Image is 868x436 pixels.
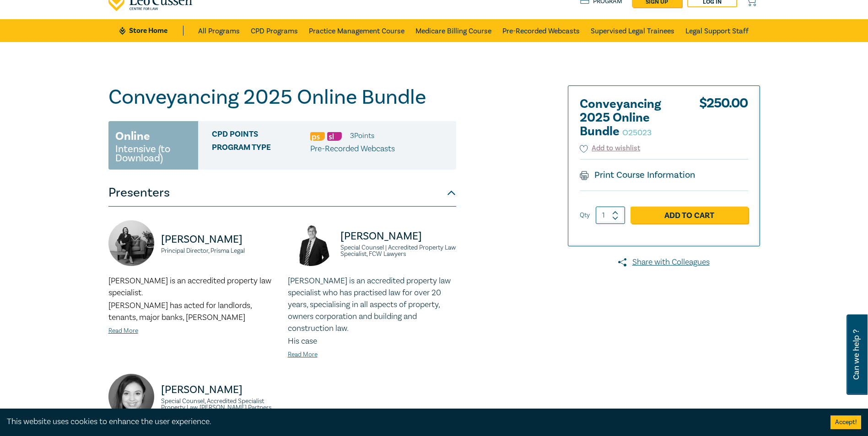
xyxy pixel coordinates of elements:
[852,320,861,389] span: Can we help ?
[596,207,625,224] input: 1
[288,275,456,335] p: [PERSON_NAME] is an accredited property law specialist who has practised law for over 20 years, s...
[631,207,748,224] a: Add to Cart
[580,169,695,181] a: Print Course Information
[108,85,456,109] h1: Conveyancing 2025 Online Bundle
[415,19,491,42] a: Medicare Billing Course
[108,300,252,323] span: [PERSON_NAME] has acted for landlords, tenants, major banks, [PERSON_NAME]
[288,351,318,359] a: Read More
[699,97,748,143] div: $ 250.00
[108,276,271,298] span: [PERSON_NAME] is an accredited property law specialist.
[161,248,277,254] small: Principal Director, Prisma Legal
[108,220,154,266] img: https://s3.ap-southeast-2.amazonaws.com/leo-cussen-store-production-content/Contacts/Anastasia%20...
[288,335,456,347] p: His case
[309,19,404,42] a: Practice Management Course
[108,179,456,207] button: Presenters
[108,327,138,335] a: Read More
[198,19,240,42] a: All Programs
[830,415,861,429] button: Accept cookies
[119,26,183,36] a: Store Home
[161,383,277,397] p: [PERSON_NAME]
[350,130,374,142] li: 3 Point s
[161,398,277,411] small: Special Counsel, Accredited Specialist Property Law, [PERSON_NAME] Partners
[568,256,760,268] a: Share with Colleagues
[310,132,325,141] img: Professional Skills
[115,144,191,163] small: Intensive (to Download)
[580,97,680,138] h2: Conveyancing 2025 Online Bundle
[685,19,749,42] a: Legal Support Staff
[115,128,150,144] h3: Online
[340,245,456,257] small: Special Counsel | Accredited Property Law Specialist, FCW Lawyers
[212,130,310,142] span: CPD Points
[591,19,674,42] a: Supervised Legal Trainees
[622,128,652,138] small: O25023
[161,232,277,247] p: [PERSON_NAME]
[327,132,342,141] img: Substantive Law
[580,210,590,220] label: Qty
[502,19,580,42] a: Pre-Recorded Webcasts
[288,220,334,266] img: https://s3.ap-southeast-2.amazonaws.com/leo-cussen-store-production-content/Contacts/David%20McKe...
[212,143,310,155] span: Program type
[580,143,641,154] button: Add to wishlist
[108,374,154,420] img: https://s3.ap-southeast-2.amazonaws.com/leo-cussen-store-production-content/Contacts/Victoria%20A...
[310,143,395,155] p: Pre-Recorded Webcasts
[7,416,817,428] div: This website uses cookies to enhance the user experience.
[340,229,456,244] p: [PERSON_NAME]
[251,19,298,42] a: CPD Programs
